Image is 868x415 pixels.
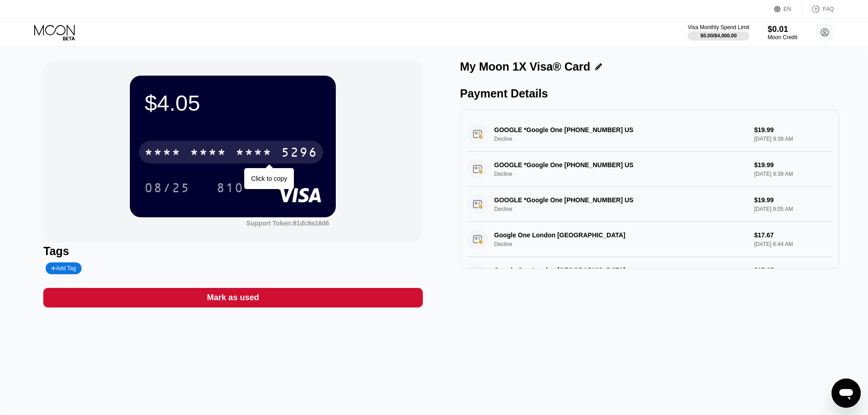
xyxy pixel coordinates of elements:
[144,182,190,196] div: 08/25
[460,87,839,100] div: Payment Details
[247,220,329,227] div: Support Token: 81dc9a18d6
[138,176,197,199] div: 08/25
[46,262,81,274] div: Add Tag
[700,33,737,38] div: $0.00 / $4,000.00
[784,6,791,12] div: EN
[688,24,749,31] div: Visa Monthly Spend Limit
[802,5,834,14] div: FAQ
[768,25,797,34] div: $0.01
[207,292,259,303] div: Mark as used
[460,60,591,73] div: My Moon 1X Visa® Card
[247,220,329,227] div: Support Token:81dc9a18d6
[216,182,244,196] div: 810
[823,6,834,12] div: FAQ
[832,379,861,408] iframe: Button to launch messaging window
[768,34,797,41] div: Moon Credit
[774,5,802,14] div: EN
[43,245,422,258] div: Tags
[281,146,318,161] div: 5296
[51,265,76,272] div: Add Tag
[43,288,422,307] div: Mark as used
[210,176,251,199] div: 810
[251,175,287,182] div: Click to copy
[688,24,749,41] div: Visa Monthly Spend Limit$0.00/$4,000.00
[144,90,321,116] div: $4.05
[768,25,797,41] div: $0.01Moon Credit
